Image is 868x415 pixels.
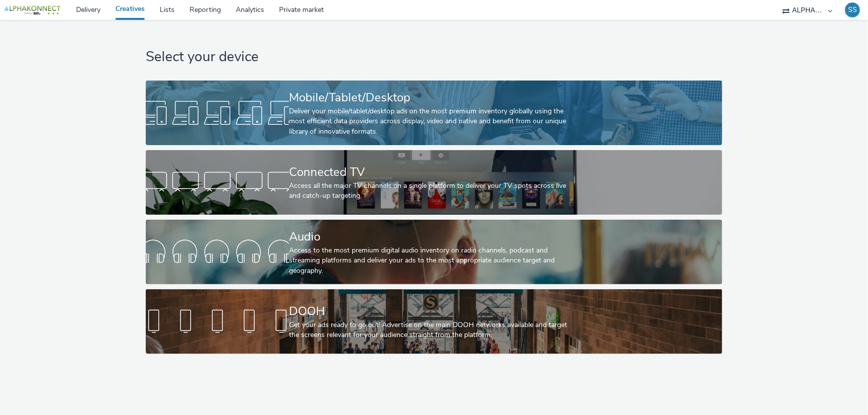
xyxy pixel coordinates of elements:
[289,303,575,320] div: DOOH
[146,289,722,354] a: DOOHGet your ads ready to go out! Advertise on the main DOOH networks available and target the sc...
[146,220,722,284] a: AudioAccess to the most premium digital audio inventory on radio channels, podcast and streaming ...
[146,150,722,215] a: Connected TVAccess all the major TV channels on a single platform to deliver your TV spots across...
[289,246,575,276] div: Access to the most premium digital audio inventory on radio channels, podcast and streaming platf...
[146,48,722,67] h1: Select your device
[289,181,575,201] div: Access all the major TV channels on a single platform to deliver your TV spots across live and ca...
[289,164,575,181] div: Connected TV
[289,320,575,340] div: Get your ads ready to go out! Advertise on the main DOOH networks available and target the screen...
[848,2,857,17] div: SS
[289,106,575,137] div: Deliver your mobile/tablet/desktop ads on the most premium inventory globally using the most effi...
[146,81,722,145] a: Mobile/Tablet/DesktopDeliver your mobile/tablet/desktop ads on the most premium inventory globall...
[2,4,62,16] img: undefined Logo
[289,228,575,246] div: Audio
[289,89,575,106] div: Mobile/Tablet/Desktop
